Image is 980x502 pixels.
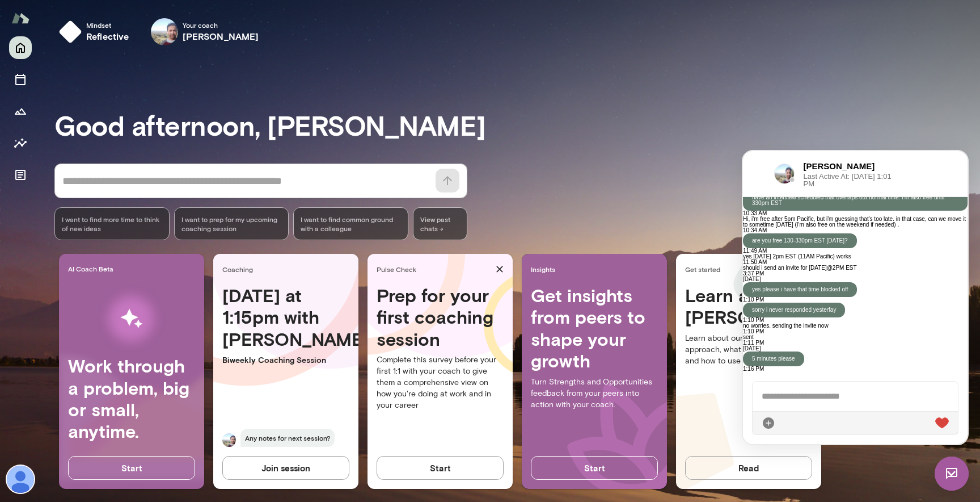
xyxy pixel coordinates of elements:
[301,215,401,233] span: I want to find common ground with a colleague
[9,136,105,141] p: yes please i have that time blocked off
[143,14,267,50] div: Vipin HegdeYour coach[PERSON_NAME]
[531,265,662,274] span: Insights
[377,456,504,480] button: Start
[61,22,150,36] span: Last Active At: [DATE] 1:01 PM
[685,456,812,480] button: Read
[377,265,491,274] span: Pulse Check
[68,355,195,442] h4: Work through a problem, big or small, anytime.
[183,20,259,30] span: Your coach
[61,9,150,22] h6: [PERSON_NAME]
[86,20,129,30] span: Mindset
[9,156,93,162] p: sorry i never responded yesterfay
[9,36,32,59] button: Home
[181,215,282,233] span: I want to prep for my upcoming coaching session
[9,132,32,154] button: Insights
[293,207,408,240] div: I want to find common ground with a colleague
[54,14,138,50] button: Mindsetreflective
[9,68,32,91] button: Sessions
[9,87,105,93] p: are you free 130-330pm EST [DATE]?
[685,285,812,328] h4: Learn about [PERSON_NAME]
[19,265,32,279] div: Attach
[62,215,162,233] span: I want to find more time to think of new ideas
[685,265,817,274] span: Get started
[377,354,504,411] p: Complete this survey before your first 1:1 with your coach to give them a comprehensive view on h...
[240,429,335,447] span: Any notes for next session?
[183,30,259,43] h6: [PERSON_NAME]
[59,20,82,43] img: mindset
[531,285,658,372] h4: Get insights from peers to shape your growth
[9,38,216,55] p: Hi [PERSON_NAME], can we please move this back 30 minutes to 145pm EST? I have an interview sched...
[192,265,206,279] div: Live Reaction
[68,264,200,273] span: AI Coach Beta
[222,354,349,366] p: Biweekly Coaching Session
[531,456,658,480] button: Start
[9,164,32,186] button: Documents
[54,207,170,240] div: I want to find more time to think of new ideas
[192,266,206,278] img: heart
[222,456,349,480] button: Join session
[11,7,29,29] img: Mento
[377,285,504,350] h4: Prep for your first coaching session
[81,283,182,355] img: AI Workflows
[54,109,980,141] h3: Good afternoon, [PERSON_NAME]
[174,207,289,240] div: I want to prep for my upcoming coaching session
[9,100,32,123] button: Growth Plan
[7,466,34,493] img: Daniel Epstein
[685,333,812,367] p: Learn about our coaching approach, what to expect next, and how to use [PERSON_NAME].
[151,18,178,45] img: Vipin Hegde
[222,285,349,350] h4: [DATE] at 1:15pm with [PERSON_NAME]
[531,376,658,411] p: Turn Strengths and Opportunities feedback from your peers into action with your coach.
[9,205,52,211] p: 5 minutes please
[31,12,52,33] img: https://nyc3.digitaloceanspaces.com/mento-space/profiles/cl29752h1000309mnatwpdw44.jpg
[222,433,236,447] img: Vipin
[86,30,129,43] h6: reflective
[222,265,354,274] span: Coaching
[68,456,195,480] button: Start
[413,207,467,240] span: View past chats ->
